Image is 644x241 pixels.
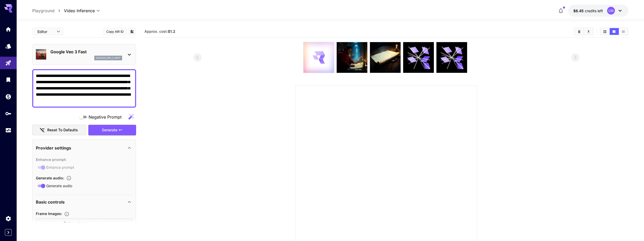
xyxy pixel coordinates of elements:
button: Generate [88,125,136,135]
div: API Keys [5,110,11,117]
p: google_veo_3_fast [96,56,121,60]
button: Reset to defaults [32,125,86,135]
button: Add to library [130,28,134,35]
div: Library [5,76,11,83]
div: Basic controls [36,196,132,208]
p: Google Veo 3 Fast [50,49,122,55]
div: Playground [5,60,11,66]
button: Clear All [575,28,584,35]
div: Home [5,26,11,32]
div: Models [5,42,11,48]
b: $1.2 [168,29,175,34]
a: Playground [32,8,55,14]
div: UN [607,7,615,15]
button: Upload frame images. [62,211,71,217]
button: Show media in list view [619,28,628,35]
img: 07iQCoAAAAGSURBVAMA4ZUSy1c7XMMAAAAASUVORK5CYII= [337,42,367,73]
button: Show media in grid view [600,28,609,35]
span: credits left [585,9,603,13]
span: Generate audio : [36,176,64,180]
span: Video Inference [64,8,95,14]
div: Show media in grid viewShow media in video viewShow media in list view [600,28,628,35]
div: Settings [5,215,11,222]
div: Google Veo 3 Fastgoogle_veo_3_fast [36,47,132,62]
div: Wallet [5,93,11,100]
span: Generate [102,127,117,133]
button: Download All [584,28,593,35]
div: $6.4483 [573,8,603,14]
span: Editor [37,29,54,34]
button: Copy AIR ID [103,28,127,35]
div: Usage [5,127,11,134]
span: Negative Prompt [89,114,122,120]
div: Clear AllDownload All [574,28,594,35]
span: Approx. cost: [144,29,175,34]
nav: breadcrumb [32,8,64,14]
span: $6.45 [573,9,585,13]
button: Show media in video view [610,28,619,35]
button: $6.4483UN [568,5,628,17]
div: Provider settings [36,142,132,154]
p: Basic controls [36,199,65,205]
img: p19hWwAAAAZJREFUAwBu12TsTXDIGwAAAABJRU5ErkJggg== [370,42,401,73]
span: Generate audio [46,183,72,188]
button: Expand sidebar [5,229,12,236]
p: Provider settings [36,145,71,151]
span: Frame Images : [36,211,62,216]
